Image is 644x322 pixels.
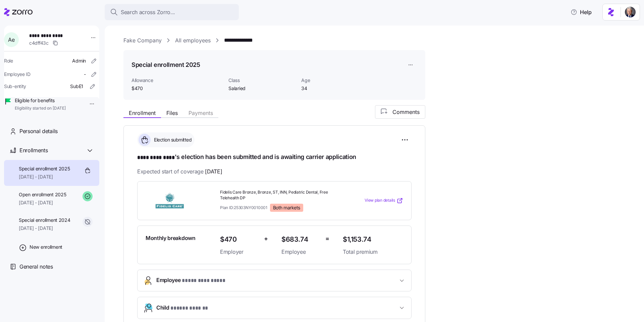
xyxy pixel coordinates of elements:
span: [DATE] - [DATE] [19,173,70,180]
span: Allowance [131,77,223,84]
span: 34 [301,85,369,92]
h1: 's election has been submitted and is awaiting carrier application [137,153,412,162]
span: SubE1 [70,83,83,90]
span: Comments [392,108,420,116]
span: Role [4,57,13,64]
span: Enrollments [19,146,48,155]
span: Enrollment [129,110,156,116]
span: Open enrollment 2025 [19,191,66,198]
span: c4dff43c [29,40,49,46]
span: Both markets [273,205,300,211]
img: 1dcb4e5d-e04d-4770-96a8-8d8f6ece5bdc-1719926415027.jpeg [625,7,636,17]
a: View plan details [365,197,403,204]
a: All employees [175,36,211,45]
button: Comments [375,105,425,119]
span: Files [166,110,178,116]
span: Child [156,304,208,313]
span: Total premium [343,248,403,256]
span: Expected start of coverage [137,167,222,176]
span: A e [8,37,14,42]
button: Search across Zorro... [105,4,239,20]
span: Election submitted [152,136,192,143]
span: Employee [156,276,225,285]
span: Employer [220,248,259,256]
span: [DATE] - [DATE] [19,225,70,232]
span: $470 [131,85,223,92]
span: Fidelis Care Bronze, Bronze, ST, INN, Pediatric Dental, Free Telehealth DP [220,190,337,201]
span: [DATE] [205,167,222,176]
span: Admin [72,57,86,64]
span: Payments [189,110,213,116]
img: Fidelis Care [146,193,194,208]
span: Eligibility started on [DATE] [15,106,66,111]
span: $683.74 [281,234,320,245]
span: Salaried [228,85,296,92]
span: - [84,71,86,78]
span: $1,153.74 [343,234,403,245]
span: Monthly breakdown [146,234,196,242]
span: Search across Zorro... [121,8,175,16]
span: + [264,234,268,244]
span: General notes [19,263,53,271]
span: $470 [220,234,259,245]
span: [DATE] - [DATE] [19,199,66,206]
span: Class [228,77,296,84]
button: Help [565,5,597,19]
span: Employee [281,248,320,256]
span: New enrollment [30,244,62,250]
a: Fake Company [123,36,162,45]
span: Special enrollment 2025 [19,165,70,172]
span: Personal details [19,127,58,135]
span: Employee ID [4,71,31,78]
span: Eligible for benefits [15,97,66,104]
span: = [325,234,329,244]
h1: Special enrollment 2025 [131,61,200,69]
span: Help [571,8,592,16]
span: Special enrollment 2024 [19,217,70,224]
span: Sub-entity [4,83,26,90]
span: View plan details [365,197,395,204]
span: Age [301,77,369,84]
span: Plan ID: 25303NY0010001 [220,205,267,210]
